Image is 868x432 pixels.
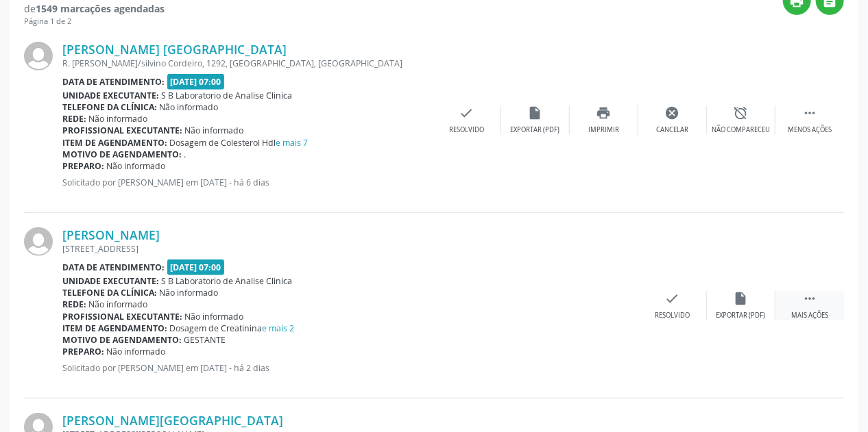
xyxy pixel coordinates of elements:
p: Solicitado por [PERSON_NAME] em [DATE] - há 6 dias [62,177,433,188]
span: [DATE] 07:00 [167,74,225,90]
b: Profissional executante: [62,311,182,322]
a: [PERSON_NAME] [GEOGRAPHIC_DATA] [62,42,287,57]
b: Preparo: [62,160,104,172]
p: Solicitado por [PERSON_NAME] em [DATE] - há 2 dias [62,362,638,374]
span: . [184,149,186,160]
a: [PERSON_NAME][GEOGRAPHIC_DATA] [62,413,283,428]
span: Não informado [160,101,219,113]
span: Não informado [107,346,166,357]
span: Dosagem de Colesterol Hdl [170,137,309,149]
i:  [802,105,817,120]
span: [DATE] 07:00 [167,259,225,275]
span: Não informado [107,160,166,172]
b: Data de atendimento: [62,76,165,88]
b: Profissional executante: [62,125,182,136]
div: Exportar (PDF) [716,311,766,320]
i: cancel [665,105,680,120]
b: Unidade executante: [62,90,159,101]
b: Item de agendamento: [62,322,167,334]
div: Menos ações [788,125,832,135]
div: Página 1 de 2 [24,16,165,27]
span: Dosagem de Creatinina [170,322,295,334]
b: Telefone da clínica: [62,287,157,298]
img: img [24,227,53,256]
span: S B Laboratorio de Analise Clinica [162,275,293,287]
b: Unidade executante: [62,275,159,287]
span: Não informado [160,287,219,298]
b: Telefone da clínica: [62,101,157,113]
i: check [459,105,474,120]
a: e mais 2 [263,322,295,334]
span: Não informado [185,125,244,136]
i: check [665,291,680,306]
i: insert_drive_file [528,105,543,120]
div: Resolvido [655,311,690,320]
b: Rede: [62,298,86,310]
b: Item de agendamento: [62,137,167,149]
span: GESTANTE [184,334,226,346]
span: Não informado [185,311,244,322]
a: e mais 7 [276,137,309,149]
i:  [802,291,817,306]
i: alarm_off [734,105,749,120]
i: insert_drive_file [734,291,749,306]
div: Resolvido [449,125,484,135]
strong: 1549 marcações agendadas [36,2,165,15]
div: Mais ações [791,311,828,320]
div: Não compareceu [712,125,770,135]
b: Motivo de agendamento: [62,149,182,160]
div: R. [PERSON_NAME]/silvino Cordeiro, 1292, [GEOGRAPHIC_DATA], [GEOGRAPHIC_DATA] [62,58,433,69]
div: [STREET_ADDRESS] [62,243,638,255]
span: Não informado [89,298,148,310]
div: Exportar (PDF) [511,125,560,135]
b: Rede: [62,113,86,125]
div: de [24,1,165,16]
i: print [596,105,612,120]
b: Preparo: [62,346,104,357]
b: Data de atendimento: [62,262,165,273]
b: Motivo de agendamento: [62,334,182,346]
img: img [24,42,53,71]
span: S B Laboratorio de Analise Clinica [162,90,293,101]
a: [PERSON_NAME] [62,227,160,242]
span: Não informado [89,113,148,125]
div: Imprimir [588,125,619,135]
div: Cancelar [656,125,688,135]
